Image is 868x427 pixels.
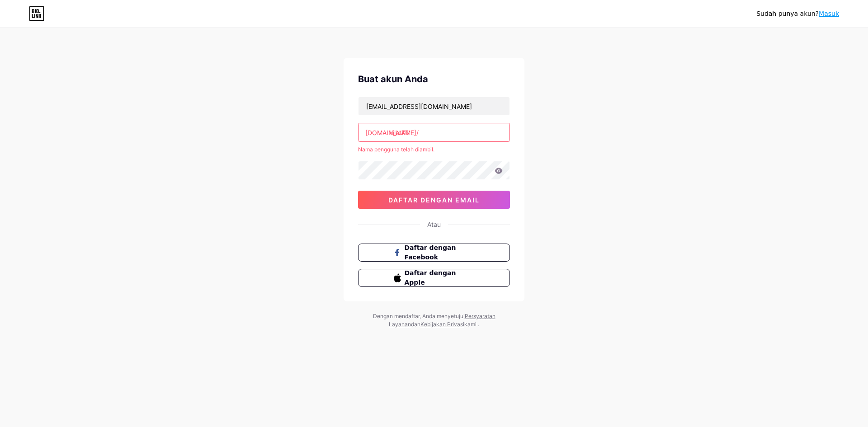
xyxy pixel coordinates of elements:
font: dan [411,321,420,328]
font: kami . [464,321,479,328]
a: Masuk [819,10,839,17]
font: Daftar dengan Facebook [405,244,456,261]
button: Daftar dengan Apple [358,269,510,287]
font: Nama pengguna telah diambil. [358,146,434,153]
input: nama belakang [359,123,509,141]
font: Daftar dengan Apple [405,269,456,286]
input: E-mail [359,97,509,115]
font: daftar dengan email [388,196,480,204]
font: Buat akun Anda [358,74,428,84]
font: Atau [427,221,441,228]
button: daftar dengan email [358,191,510,209]
font: Dengan mendaftar, Anda menyetujui [373,313,465,319]
a: Kebijakan Privasi [420,321,464,328]
font: Sudah punya akun? [756,10,819,17]
button: Daftar dengan Facebook [358,244,510,262]
font: [DOMAIN_NAME]/ [365,129,419,136]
